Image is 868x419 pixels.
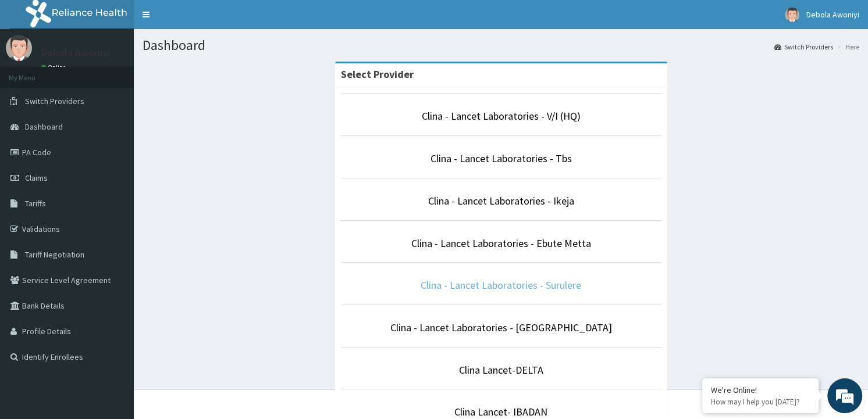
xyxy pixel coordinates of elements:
[422,109,581,123] a: Clina - Lancet Laboratories - V/I (HQ)
[6,35,32,61] img: User Image
[341,67,414,81] strong: Select Provider
[834,42,859,52] li: Here
[711,397,810,407] p: How may I help you today?
[25,198,46,209] span: Tariffs
[390,321,612,334] a: Clina - Lancet Laboratories - [GEOGRAPHIC_DATA]
[806,9,859,20] span: Debola Awoniyi
[785,8,799,22] img: User Image
[459,363,543,377] a: Clina Lancet-DELTA
[454,405,547,418] a: Clina Lancet- IBADAN
[41,63,69,71] a: Online
[41,47,110,58] p: Debola Awoniyi
[774,42,833,52] a: Switch Providers
[411,237,591,250] a: Clina - Lancet Laboratories - Ebute Metta
[428,194,574,207] a: Clina - Lancet Laboratories - Ikeja
[143,38,859,53] h1: Dashboard
[431,152,572,165] a: Clina - Lancet Laboratories - Tbs
[25,96,84,106] span: Switch Providers
[711,385,810,395] div: We're Online!
[421,278,581,292] a: Clina - Lancet Laboratories - Surulere
[25,249,84,260] span: Tariff Negotiation
[25,121,63,132] span: Dashboard
[25,173,48,183] span: Claims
